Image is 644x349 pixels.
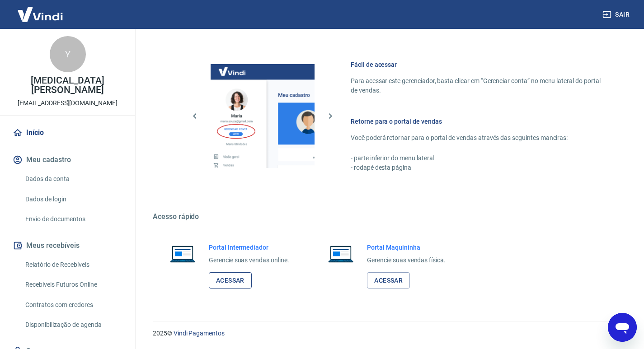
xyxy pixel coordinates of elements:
[322,243,360,265] img: Imagem de um notebook aberto
[7,76,128,95] p: [MEDICAL_DATA][PERSON_NAME]
[11,150,124,170] button: Meu cadastro
[209,243,289,252] h6: Portal Intermediador
[11,123,124,143] a: Início
[209,256,289,265] p: Gerencie suas vendas online.
[367,272,410,289] a: Acessar
[351,133,601,143] p: Você poderá retornar para o portal de vendas através das seguintes maneiras:
[153,329,622,338] p: 2025 ©
[367,243,446,252] h6: Portal Maquininha
[22,190,124,209] a: Dados de login
[22,275,124,294] a: Recebíveis Futuros Online
[11,236,124,256] button: Meus recebíveis
[22,170,124,188] a: Dados da conta
[211,64,315,168] img: Imagem da dashboard mostrando o botão de gerenciar conta na sidebar no lado esquerdo
[11,0,70,28] img: Vindi
[351,154,601,163] p: - parte inferior do menu lateral
[22,210,124,228] a: Envio de documentos
[174,330,225,337] a: Vindi Pagamentos
[22,296,124,314] a: Contratos com credores
[367,256,446,265] p: Gerencie suas vendas física.
[18,98,118,108] p: [EMAIL_ADDRESS][DOMAIN_NAME]
[351,76,601,95] p: Para acessar este gerenciador, basta clicar em “Gerenciar conta” no menu lateral do portal de ven...
[164,243,202,265] img: Imagem de um notebook aberto
[608,313,637,342] iframe: Botão para abrir a janela de mensagens
[22,316,124,334] a: Disponibilização de agenda
[351,60,601,69] h6: Fácil de acessar
[351,163,601,172] p: - rodapé desta página
[209,272,252,289] a: Acessar
[50,36,86,72] div: Y
[351,117,601,126] h6: Retorne para o portal de vendas
[153,212,622,221] h5: Acesso rápido
[22,256,124,274] a: Relatório de Recebíveis
[601,6,633,23] button: Sair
